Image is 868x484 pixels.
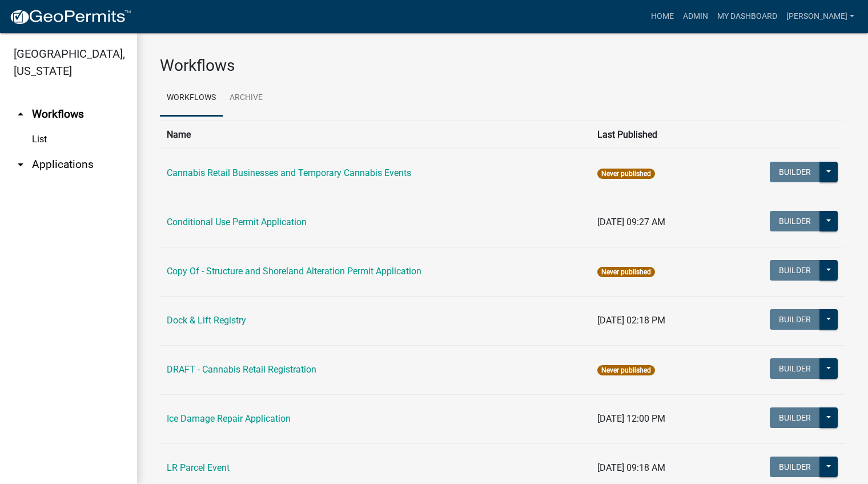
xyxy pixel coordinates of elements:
[160,80,223,117] a: Workflows
[167,413,291,424] a: Ice Damage Repair Application
[770,457,820,477] button: Builder
[167,462,230,473] a: LR Parcel Event
[14,158,27,171] i: arrow_drop_down
[167,217,307,227] a: Conditional Use Permit Application
[597,413,665,424] span: [DATE] 12:00 PM
[160,56,845,75] h3: Workflows
[167,266,421,277] a: Copy Of - Structure and Shoreland Alteration Permit Application
[160,121,590,149] th: Name
[770,358,820,379] button: Builder
[770,260,820,281] button: Builder
[597,169,655,179] span: Never published
[770,162,820,182] button: Builder
[770,211,820,231] button: Builder
[597,267,655,277] span: Never published
[678,6,713,27] a: Admin
[167,167,411,178] a: Cannabis Retail Businesses and Temporary Cannabis Events
[646,6,678,27] a: Home
[770,309,820,330] button: Builder
[590,121,717,149] th: Last Published
[713,6,782,27] a: My Dashboard
[223,80,270,117] a: Archive
[597,365,655,375] span: Never published
[597,462,665,473] span: [DATE] 09:18 AM
[770,407,820,428] button: Builder
[14,107,27,121] i: arrow_drop_up
[167,364,316,375] a: DRAFT - Cannabis Retail Registration
[782,6,859,27] a: [PERSON_NAME]
[597,217,665,227] span: [DATE] 09:27 AM
[167,315,246,326] a: Dock & Lift Registry
[597,315,665,326] span: [DATE] 02:18 PM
